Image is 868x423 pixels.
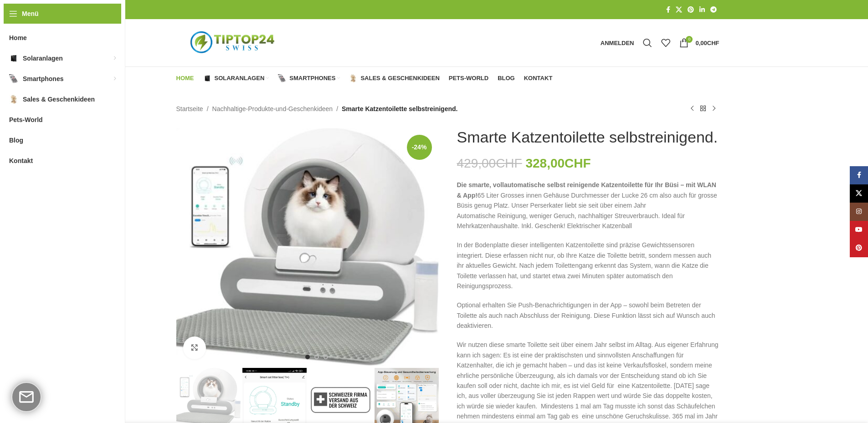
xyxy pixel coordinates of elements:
[525,156,591,170] bdi: 328,00
[498,69,515,87] a: Blog
[498,75,515,82] span: Blog
[709,103,719,114] a: Nächstes Produkt
[663,4,673,16] a: Facebook Social Link
[457,240,719,291] p: In der Bodenplatte dieser intelligenten Katzentoilette sind präzise Gewichtssensoren integriert. ...
[176,69,194,87] a: Home
[176,104,458,114] nav: Breadcrumb
[457,128,718,147] h1: Smarte Katzentoilette selbstreinigend.
[23,91,95,107] span: Sales & Geschenkideen
[9,30,27,46] span: Home
[278,69,340,87] a: Smartphones
[175,128,440,366] div: 1 / 11
[850,166,868,184] a: Facebook Social Link
[565,156,591,170] span: CHF
[850,221,868,239] a: YouTube Social Link
[596,34,639,52] a: Anmelden
[850,239,868,257] a: Pinterest Social Link
[496,156,522,170] span: CHF
[342,104,457,114] span: Smarte Katzentoilette selbstreinigend.
[457,181,716,199] strong: Die smarte, vollautomatische selbst reinigende Katzentoilette für Ihr Büsi – mit WLAN & App!
[172,69,557,87] div: Hauptnavigation
[457,300,719,331] p: Optional erhalten Sie Push-Benachrichtigungen in der App – sowohl beim Betreten der Toilette als ...
[212,104,333,114] a: Nachhaltige-Produkte-und-Geschenkideen
[9,54,18,63] img: Solaranlagen
[22,9,39,19] span: Menü
[457,180,719,231] p: 65 Liter Grosses innen Gehäuse Durchmesser der Lucke 26 cm also auch für grosse Büsis genug Platz...
[176,75,194,82] span: Home
[349,69,439,87] a: Sales & Geschenkideen
[9,112,43,128] span: Pets-World
[707,40,719,46] span: CHF
[9,95,18,104] img: Sales & Geschenkideen
[675,34,724,52] a: 0 0,00CHF
[176,104,203,114] a: Startseite
[305,355,310,359] li: Go to slide 1
[289,75,335,82] span: Smartphones
[687,103,698,114] a: Vorheriges Produkt
[657,34,675,52] div: Meine Wunschliste
[9,153,33,169] span: Kontakt
[601,40,634,46] span: Anmelden
[524,69,553,87] a: Kontakt
[278,74,286,82] img: Smartphones
[324,355,328,359] li: Go to slide 3
[850,184,868,203] a: X Social Link
[203,74,211,82] img: Solaranlagen
[673,4,685,16] a: X Social Link
[457,156,522,170] bdi: 429,00
[695,40,719,46] bdi: 0,00
[850,203,868,221] a: Instagram Social Link
[685,4,697,16] a: Pinterest Social Link
[203,69,269,87] a: Solaranlagen
[9,74,18,83] img: Smartphones
[697,4,708,16] a: LinkedIn Social Link
[176,128,439,366] img: Vollautomatische_smarte_Katzentoilette
[449,75,488,82] span: Pets-World
[638,34,657,52] a: Suche
[176,39,290,46] a: Logo der Website
[708,4,719,16] a: Telegram Social Link
[360,75,439,82] span: Sales & Geschenkideen
[449,69,488,87] a: Pets-World
[407,135,432,160] span: -24%
[23,50,63,66] span: Solaranlagen
[23,71,63,87] span: Smartphones
[314,355,319,359] li: Go to slide 2
[9,132,23,148] span: Blog
[215,75,265,82] span: Solaranlagen
[524,75,553,82] span: Kontakt
[686,36,693,43] span: 0
[349,74,357,82] img: Sales & Geschenkideen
